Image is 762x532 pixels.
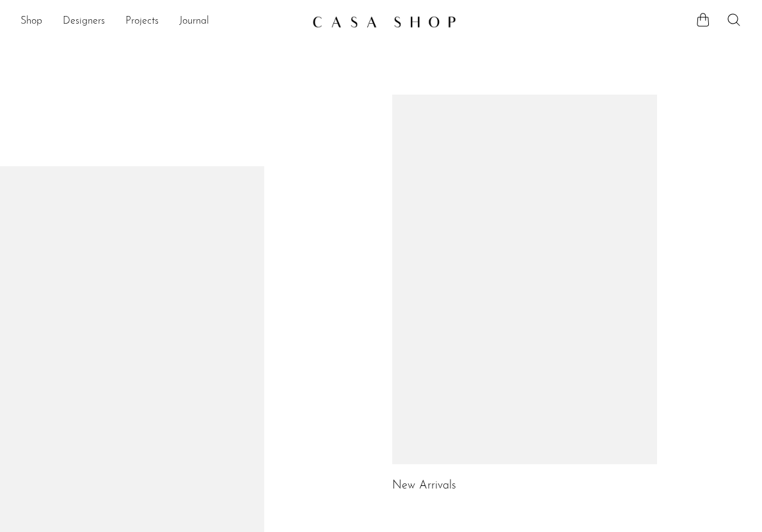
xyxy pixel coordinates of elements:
[63,13,105,30] a: Designers
[125,13,159,30] a: Projects
[392,480,456,492] a: New Arrivals
[20,11,302,33] ul: NEW HEADER MENU
[20,13,42,30] a: Shop
[179,13,209,30] a: Journal
[20,11,302,33] nav: Desktop navigation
